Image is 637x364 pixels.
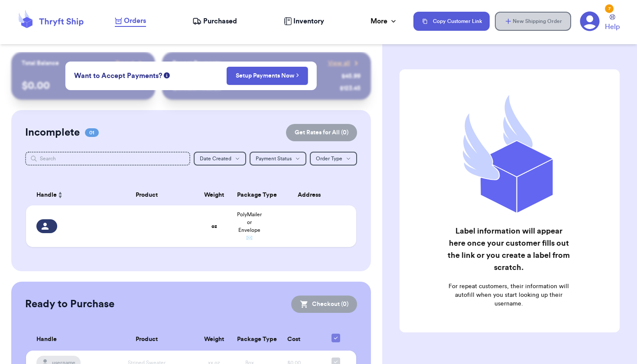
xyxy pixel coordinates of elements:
th: Cost [267,328,321,351]
button: Sort ascending [57,190,64,200]
button: Copy Customer Link [413,12,490,31]
span: 01 [85,128,99,137]
th: Package Type [232,328,267,351]
button: Date Created [194,152,246,166]
button: Order Type [310,152,357,166]
span: Handle [36,335,57,344]
a: Orders [115,16,146,27]
div: $ 123.45 [340,84,361,93]
th: Product [97,328,196,351]
span: Date Created [200,156,231,161]
span: Payout [116,59,134,68]
th: Weight [196,185,232,205]
span: Orders [124,16,146,26]
button: Checkout (0) [291,296,357,313]
p: $ 0.00 [22,79,145,93]
a: View all [328,59,361,68]
div: $ 45.99 [341,72,361,81]
h2: Incomplete [25,126,80,140]
th: Address [267,185,356,205]
span: Handle [36,191,57,200]
span: Payment Status [256,156,292,161]
span: View all [328,59,350,68]
th: Weight [196,328,232,351]
a: Inventory [284,16,324,26]
input: Search [25,152,190,166]
button: Get Rates for All (0) [286,124,357,141]
p: Recent Payments [172,59,221,68]
button: Setup Payments Now [227,67,309,85]
p: Total Balance [22,59,59,68]
a: Payout [116,59,145,68]
a: Setup Payments Now [236,71,299,80]
button: New Shipping Order [495,12,571,31]
div: More [370,16,398,26]
button: Payment Status [250,152,306,166]
strong: oz [211,224,217,229]
a: Purchased [192,16,237,26]
span: PolyMailer or Envelope ✉️ [237,212,262,240]
span: Inventory [293,16,324,26]
span: Order Type [316,156,342,161]
th: Package Type [232,185,267,205]
a: Help [605,14,620,32]
div: 7 [605,4,614,13]
h2: Label information will appear here once your customer fills out the link or you create a label fr... [447,225,570,273]
span: Want to Accept Payments? [74,71,162,81]
span: Purchased [203,16,237,26]
h2: Ready to Purchase [25,297,114,311]
th: Product [97,185,196,205]
a: 7 [580,11,600,31]
p: For repeat customers, their information will autofill when you start looking up their username. [447,282,570,308]
span: Help [605,22,620,32]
